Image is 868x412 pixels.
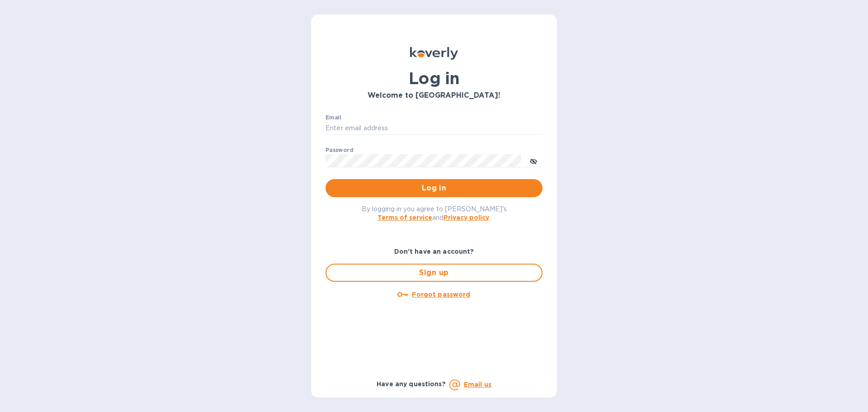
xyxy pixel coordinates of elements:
[325,264,542,282] button: Sign up
[362,205,507,221] span: By logging in you agree to [PERSON_NAME]'s and .
[325,115,341,120] label: Email
[334,267,534,278] span: Sign up
[325,179,542,197] button: Log in
[377,214,432,221] a: Terms of service
[325,69,542,88] h1: Log in
[333,183,535,194] span: Log in
[325,147,353,153] label: Password
[412,291,470,298] u: Forgot password
[325,122,542,135] input: Enter email address
[464,381,491,388] a: Email us
[443,214,489,221] a: Privacy policy
[325,91,542,100] h3: Welcome to [GEOGRAPHIC_DATA]!
[377,380,446,388] b: Have any questions?
[410,47,458,60] img: Koverly
[394,248,474,255] b: Don't have an account?
[524,152,542,170] button: toggle password visibility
